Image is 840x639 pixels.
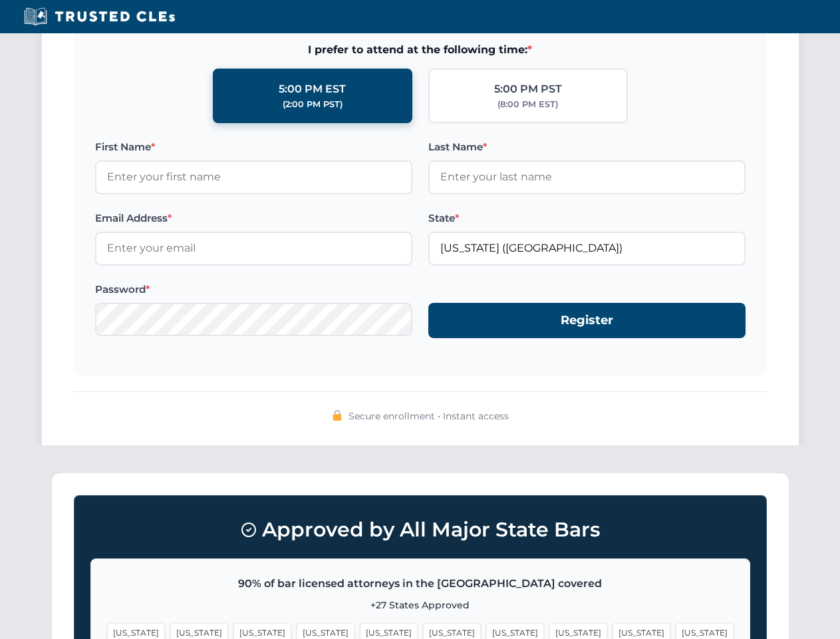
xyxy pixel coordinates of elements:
[95,160,412,194] input: Enter your first name
[283,98,343,111] div: (2:00 PM PST)
[95,139,412,155] label: First Name
[428,139,746,155] label: Last Name
[95,232,412,265] input: Enter your email
[349,409,509,423] span: Secure enrollment • Instant access
[279,81,346,98] div: 5:00 PM EST
[107,598,734,612] p: +27 States Approved
[95,210,412,226] label: Email Address
[497,98,558,111] div: (8:00 PM EST)
[332,410,343,421] img: 🔒
[107,575,734,592] p: 90% of bar licensed attorneys in the [GEOGRAPHIC_DATA] covered
[90,512,750,548] h3: Approved by All Major State Bars
[95,282,412,298] label: Password
[20,7,179,27] img: Trusted CLEs
[428,160,746,194] input: Enter your last name
[95,41,746,59] span: I prefer to attend at the following time:
[494,81,562,98] div: 5:00 PM PST
[428,303,746,338] button: Register
[428,210,746,226] label: State
[428,232,746,265] input: Florida (FL)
